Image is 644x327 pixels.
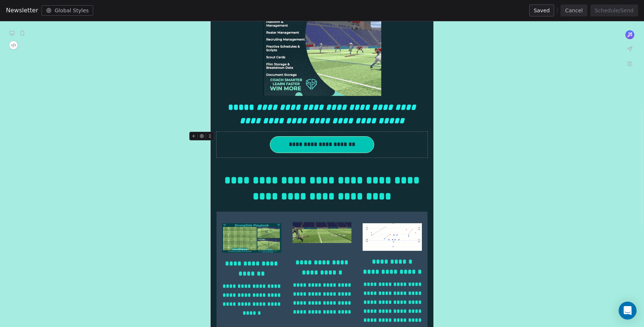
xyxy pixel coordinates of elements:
span: Newsletter [6,6,38,15]
button: Cancel [561,4,587,16]
div: Open Intercom Messenger [619,302,637,320]
button: Global Styles [41,5,94,16]
button: Schedule/Send [590,4,638,16]
button: Saved [529,4,554,16]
